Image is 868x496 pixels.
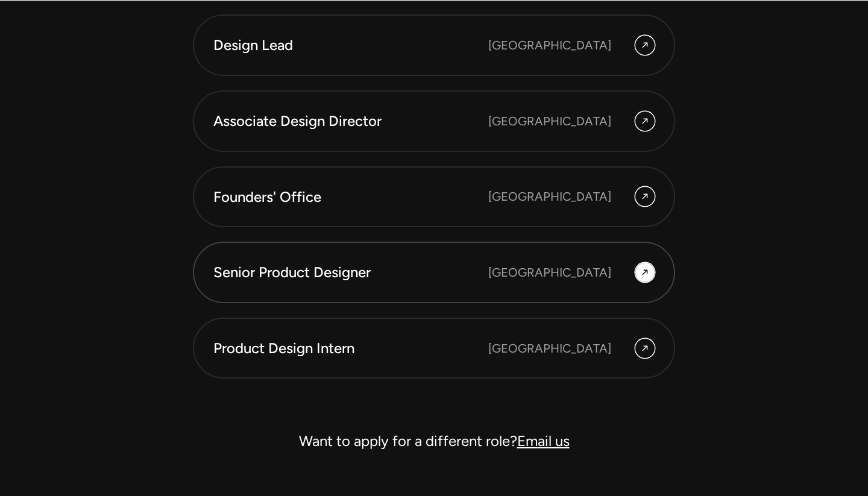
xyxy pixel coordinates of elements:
[213,338,488,359] div: Product Design Intern
[193,166,675,228] a: Founders' Office [GEOGRAPHIC_DATA]
[193,90,675,152] a: Associate Design Director [GEOGRAPHIC_DATA]
[213,262,488,283] div: Senior Product Designer
[488,112,611,130] div: [GEOGRAPHIC_DATA]
[213,187,488,207] div: Founders' Office
[517,432,570,450] a: Email us
[193,242,675,303] a: Senior Product Designer [GEOGRAPHIC_DATA]
[488,187,611,206] div: [GEOGRAPHIC_DATA]
[488,263,611,281] div: [GEOGRAPHIC_DATA]
[193,318,675,379] a: Product Design Intern [GEOGRAPHIC_DATA]
[213,111,488,131] div: Associate Design Director
[488,339,611,357] div: [GEOGRAPHIC_DATA]
[193,427,675,456] div: Want to apply for a different role?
